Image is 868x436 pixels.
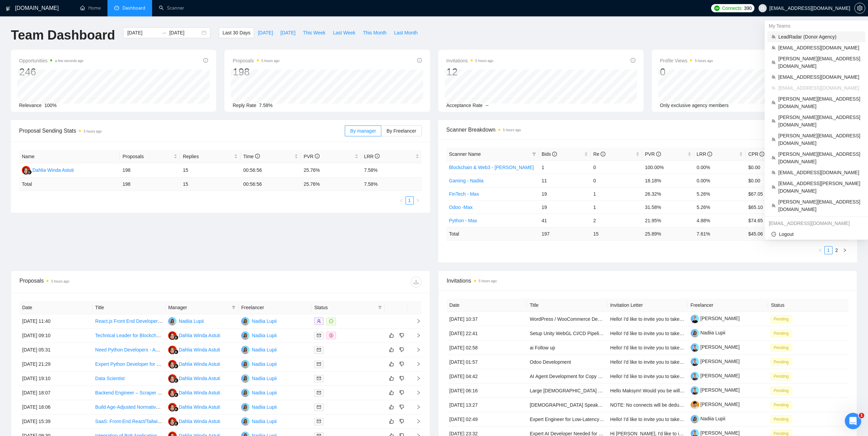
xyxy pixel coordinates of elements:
span: Last Month [394,29,417,36]
a: Nadiia Lupii [691,416,725,421]
button: setting [854,3,865,14]
span: right [416,198,420,202]
span: filter [378,305,382,310]
span: Profile Views [660,57,713,65]
span: Pending [771,358,791,366]
button: like [387,346,396,354]
span: dislike [399,390,404,395]
span: 7.58% [259,103,273,108]
a: NLNadiia Lupii [241,318,277,324]
li: 2 [833,246,841,254]
span: Pending [771,373,791,380]
img: gigradar-bm.png [27,170,32,175]
div: Dahlia Winda Astuti [179,346,220,354]
span: Bids [542,151,557,157]
th: Replies [180,150,240,163]
img: NL [241,417,250,426]
img: DW [168,360,177,369]
img: gigradar-bm.png [174,421,178,426]
a: Expert Engineer for Low-Latency Parsing [530,417,617,422]
a: 1 [406,197,413,204]
a: Odoo Development [530,359,571,365]
img: c1QoMr0c3c7z0ZsdDJdzNOMHwMc4mqWW0nL-0Xklj7Pk1fQzqc_jPMG8D3_PimD--b [691,372,699,380]
img: DW [168,346,177,354]
span: like [389,390,394,395]
a: Nadiia Lupii [691,330,725,335]
span: Reply Rate [233,103,256,108]
a: [PERSON_NAME] [691,344,740,350]
button: [DATE] [254,27,277,38]
a: DWDahlia Winda Astuti [168,404,220,409]
img: c1QoMr0c3c7z0ZsdDJdzNOMHwMc4mqWW0nL-0Xklj7Pk1fQzqc_jPMG8D3_PimD--b [691,386,699,395]
a: Backend Engineer – Scraper Development [95,390,186,395]
div: Dahlia Winda Astuti [179,360,220,368]
span: By Freelancer [386,128,416,134]
a: NLNadiia Lupii [241,375,277,381]
span: [DATE] [280,29,295,36]
span: Invitations [446,57,494,65]
time: a few seconds ago [55,59,83,63]
button: dislike [398,331,406,340]
span: like [389,404,394,410]
button: dislike [398,360,406,368]
button: dislike [398,389,406,397]
span: setting [855,5,865,11]
img: gigradar-bm.png [174,407,178,411]
a: NLNadiia Lupii [168,318,204,324]
a: Odoo -Max [449,205,473,210]
span: team [771,204,776,208]
span: [EMAIL_ADDRESS][DOMAIN_NAME] [778,73,861,81]
img: gigradar-bm.png [174,349,178,354]
span: left [818,248,822,252]
input: End date [169,29,200,36]
button: [DATE] [277,27,299,38]
span: Proposal Sending Stats [19,126,345,135]
img: c1TF_BkRdtRZzeMk_zO0Sn0OhPNHplqChg5CyTOfbbnrMliQ9w3-Dc_5Fq3OHv-S0B [691,401,699,409]
span: info-circle [315,154,320,159]
span: download [411,279,421,285]
button: Last 30 Days [219,27,254,38]
span: [PERSON_NAME][EMAIL_ADDRESS][DOMAIN_NAME] [778,150,861,165]
span: This Month [363,29,386,36]
span: info-circle [656,152,661,156]
span: like [389,333,394,338]
span: mail [317,391,321,395]
span: dislike [399,419,404,424]
span: Only exclusive agency members [660,103,729,108]
span: team [771,35,776,39]
a: setting [854,5,865,11]
span: info-circle [707,152,712,156]
div: Nadiia Lupii [252,418,277,425]
button: like [387,374,396,382]
button: dislike [398,417,406,425]
div: Dahlia Winda Astuti [179,418,220,425]
span: Time [243,154,260,159]
a: Blockchain & Web3 - [PERSON_NAME] [449,165,534,170]
span: info-circle [255,154,260,159]
span: info-circle [760,152,764,156]
span: Pending [771,330,791,337]
img: NL [241,360,250,369]
img: c1QoMr0c3c7z0ZsdDJdzNOMHwMc4mqWW0nL-0Xklj7Pk1fQzqc_jPMG8D3_PimD--b [691,343,699,352]
a: DWDahlia Winda Astuti [22,167,74,172]
span: This Week [303,29,325,36]
span: 100% [44,103,57,108]
a: Pending [771,330,794,336]
button: dislike [398,374,406,382]
span: info-circle [203,58,208,63]
span: filter [232,305,236,310]
a: Pending [771,345,794,350]
a: [PERSON_NAME] [691,373,740,378]
a: 2 [833,246,840,254]
span: info-circle [417,58,422,63]
button: like [387,331,396,340]
span: [PERSON_NAME][EMAIL_ADDRESS][DOMAIN_NAME] [778,132,861,147]
span: mail [317,376,321,380]
div: 198 [233,65,279,78]
a: Pending [771,359,794,364]
span: like [389,347,394,352]
input: Start date [127,29,158,36]
div: Nadiia Lupii [252,360,277,368]
div: Nadiia Lupii [252,375,277,382]
span: Scanner Name [449,151,481,157]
